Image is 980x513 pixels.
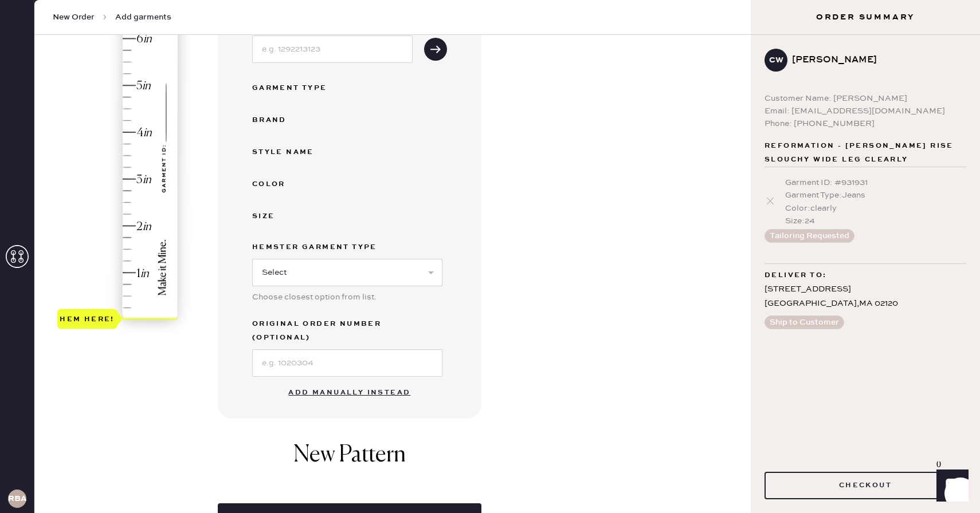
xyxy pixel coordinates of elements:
[8,495,26,503] h3: RBA
[293,441,406,480] h1: New Pattern
[765,92,966,105] div: Customer Name: [PERSON_NAME]
[252,240,442,254] label: Hemster Garment Type
[785,202,966,215] div: Color : clearly
[252,291,442,303] div: Choose closest option from list.
[252,317,442,345] label: Original Order Number (Optional)
[252,35,413,63] input: e.g. 1292213123
[765,229,854,243] button: Tailoring Requested
[252,177,344,191] div: Color
[765,139,966,167] span: Reformation - [PERSON_NAME] Rise Slouchy Wide Leg clearly
[785,176,966,189] div: Garment ID : # 931931
[765,472,966,499] button: Checkout
[115,11,171,23] span: Add garments
[751,11,980,23] h3: Order Summary
[765,105,966,117] div: Email: [EMAIL_ADDRESS][DOMAIN_NAME]
[281,381,417,404] button: Add manually instead
[765,315,844,329] button: Ship to Customer
[252,113,344,127] div: Brand
[785,215,966,227] div: Size : 24
[53,11,95,23] span: New Order
[926,461,975,511] iframe: Front Chat
[785,189,966,202] div: Garment Type : Jeans
[252,210,344,223] div: Size
[765,282,966,311] div: [STREET_ADDRESS] [GEOGRAPHIC_DATA] , MA 02120
[765,269,826,282] span: Deliver to:
[769,56,783,64] h3: CW
[60,312,115,326] div: Hem here!
[792,53,957,67] div: [PERSON_NAME]
[252,145,344,159] div: Style name
[765,117,966,130] div: Phone: [PHONE_NUMBER]
[252,349,442,377] input: e.g. 1020304
[252,81,344,95] div: Garment Type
